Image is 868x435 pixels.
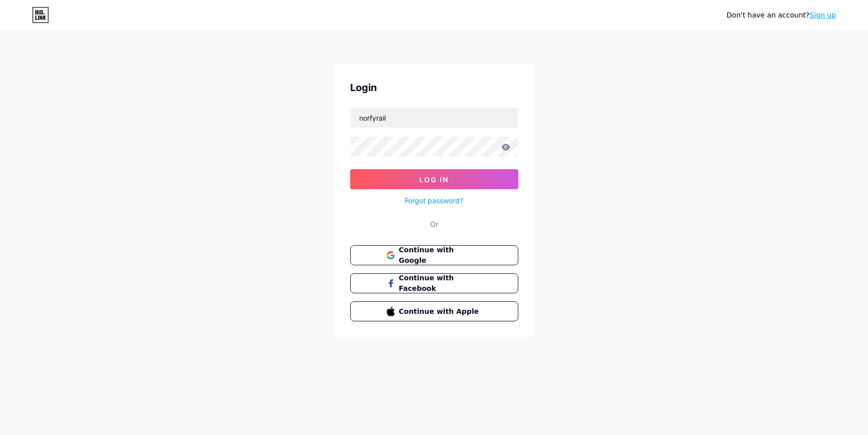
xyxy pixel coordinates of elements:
button: Continue with Google [350,245,518,265]
input: Username [351,108,518,128]
button: Log In [350,169,518,189]
a: Sign up [809,11,836,19]
span: Continue with Facebook [399,273,481,294]
span: Continue with Google [399,245,481,266]
div: Login [350,80,518,95]
button: Continue with Facebook [350,273,518,293]
a: Forgot password? [405,195,463,206]
div: Or [430,219,438,229]
div: Don't have an account? [726,10,836,21]
span: Log In [419,175,449,184]
button: Continue with Apple [350,301,518,321]
span: Continue with Apple [399,306,481,317]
